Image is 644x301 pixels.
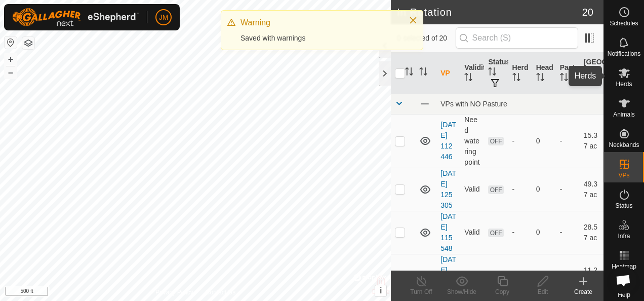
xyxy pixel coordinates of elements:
[159,12,169,23] span: JM
[582,5,593,20] span: 20
[436,53,460,94] th: VP
[612,264,636,270] span: Heatmap
[240,17,398,29] div: Warning
[460,254,484,297] td: Valid
[608,51,640,57] span: Notifications
[508,53,532,94] th: Herd
[580,114,603,168] td: 15.37 ac
[556,211,580,254] td: -
[618,172,629,178] span: VPs
[488,69,496,77] p-sorticon: Activate to sort
[397,33,455,44] span: 0 selected of 20
[397,6,582,18] h2: In Rotation
[12,8,139,26] img: Gallagher Logo
[441,287,482,296] div: Show/Hide
[5,36,17,49] button: Reset Map
[488,185,503,194] span: OFF
[610,267,637,294] div: Open chat
[512,136,528,146] div: -
[580,211,603,254] td: 28.57 ac
[440,169,456,209] a: [DATE] 125305
[618,292,630,298] span: Help
[512,74,520,83] p-sorticon: Activate to sort
[616,81,632,87] span: Herds
[532,254,556,297] td: 0
[615,203,632,209] span: Status
[580,53,603,94] th: [GEOGRAPHIC_DATA] Area
[556,53,580,94] th: Pasture
[460,53,484,94] th: Validity
[584,80,592,88] p-sorticon: Activate to sort
[240,33,398,44] div: Saved with warnings
[580,254,603,297] td: 11.29 ac
[560,74,568,83] p-sorticon: Activate to sort
[532,168,556,211] td: 0
[440,100,599,108] div: VPs with NO Pasture
[482,287,522,296] div: Copy
[456,27,578,49] input: Search (S)
[440,255,456,295] a: [DATE] 231644
[613,111,635,118] span: Animals
[484,53,508,94] th: Status
[406,13,420,27] button: Close
[440,121,456,161] a: [DATE] 112446
[5,66,17,79] button: –
[618,233,630,239] span: Infra
[401,287,441,296] div: Turn Off
[556,254,580,297] td: -
[464,74,472,83] p-sorticon: Activate to sort
[488,137,503,145] span: OFF
[460,168,484,211] td: Valid
[580,168,603,211] td: 49.37 ac
[610,20,638,26] span: Schedules
[375,285,386,296] button: i
[522,287,563,296] div: Edit
[419,69,427,77] p-sorticon: Activate to sort
[206,288,235,297] a: Contact Us
[512,184,528,195] div: -
[5,53,17,65] button: +
[532,114,556,168] td: 0
[440,212,456,252] a: [DATE] 115548
[405,69,413,77] p-sorticon: Activate to sort
[609,142,639,148] span: Neckbands
[556,168,580,211] td: -
[155,288,193,297] a: Privacy Policy
[460,114,484,168] td: Need watering point
[22,37,34,49] button: Map Layers
[380,286,382,295] span: i
[532,211,556,254] td: 0
[536,74,544,83] p-sorticon: Activate to sort
[460,211,484,254] td: Valid
[512,227,528,238] div: -
[556,114,580,168] td: -
[532,53,556,94] th: Head
[563,287,603,296] div: Create
[488,229,503,237] span: OFF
